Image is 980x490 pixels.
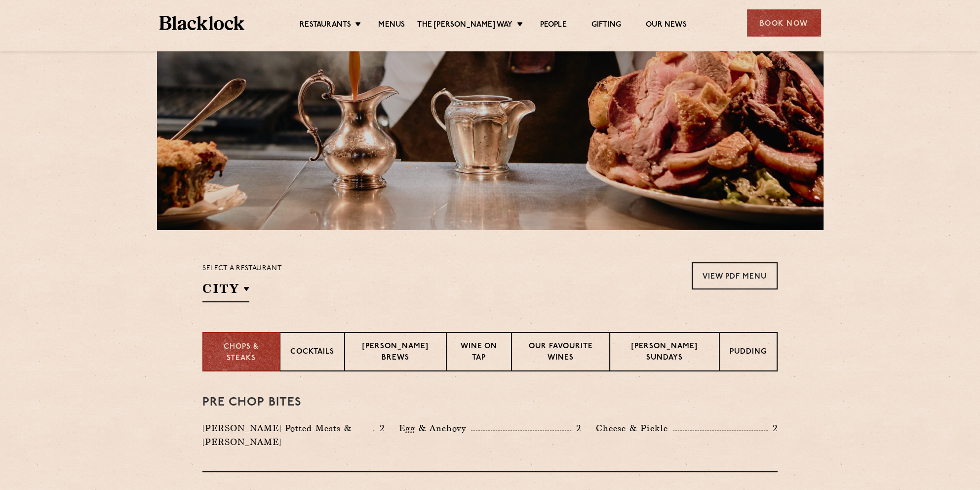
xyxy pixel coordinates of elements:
[290,347,334,359] p: Cocktails
[202,280,249,302] h2: City
[540,20,567,31] a: People
[596,421,673,435] p: Cheese & Pickle
[747,9,821,37] div: Book Now
[692,262,778,289] a: View PDF Menu
[591,20,621,31] a: Gifting
[300,20,351,31] a: Restaurants
[620,341,709,365] p: [PERSON_NAME] Sundays
[202,421,373,449] p: [PERSON_NAME] Potted Meats & [PERSON_NAME]
[417,20,512,31] a: The [PERSON_NAME] Way
[768,422,778,435] p: 2
[202,262,282,275] p: Select a restaurant
[399,421,471,435] p: Egg & Anchovy
[159,16,245,30] img: BL_Textured_Logo-footer-cropped.svg
[457,341,501,365] p: Wine on Tap
[522,341,600,365] p: Our favourite wines
[355,341,436,365] p: [PERSON_NAME] Brews
[202,396,778,409] h3: Pre Chop Bites
[646,20,687,31] a: Our News
[374,422,384,435] p: 2
[213,342,270,364] p: Chops & Steaks
[730,347,767,359] p: Pudding
[378,20,405,31] a: Menus
[571,422,581,435] p: 2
